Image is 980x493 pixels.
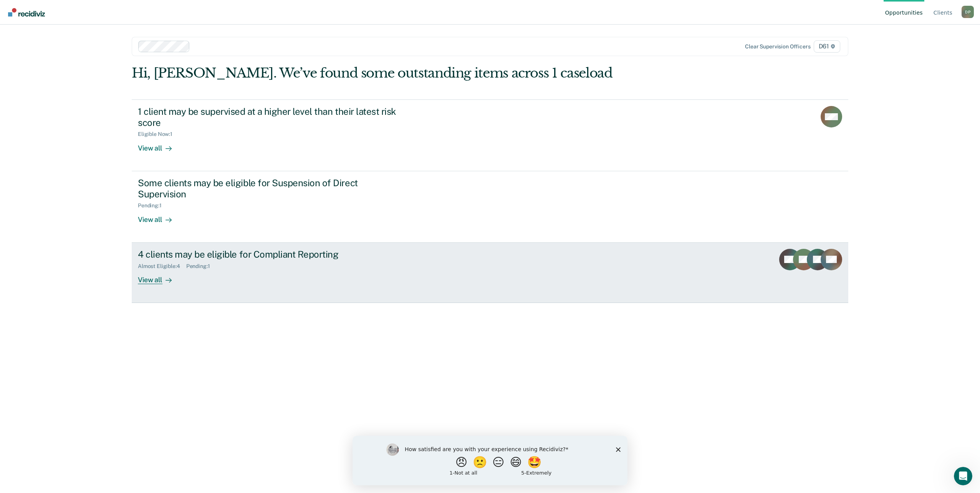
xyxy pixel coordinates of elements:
[745,43,810,50] div: Clear supervision officers
[814,40,840,53] span: D61
[353,436,627,485] iframe: Survey by Kim from Recidiviz
[962,6,974,18] button: Profile dropdown button
[962,6,974,18] div: D P
[954,467,972,485] iframe: Intercom live chat
[138,263,186,270] div: Almost Eligible : 4
[132,171,848,243] a: Some clients may be eligible for Suspension of Direct SupervisionPending:1View all
[138,249,407,260] div: 4 clients may be eligible for Compliant Reporting
[138,106,407,128] div: 1 client may be supervised at a higher level than their latest risk score
[132,99,848,171] a: 1 client may be supervised at a higher level than their latest risk scoreEligible Now:1View all
[138,137,181,152] div: View all
[138,131,179,137] div: Eligible Now : 1
[138,202,168,209] div: Pending : 1
[138,177,407,200] div: Some clients may be eligible for Suspension of Direct Supervision
[138,269,181,284] div: View all
[186,263,216,270] div: Pending : 1
[8,8,45,17] img: Recidiviz
[132,243,848,303] a: 4 clients may be eligible for Compliant ReportingAlmost Eligible:4Pending:1View all
[138,209,181,224] div: View all
[132,65,705,81] div: Hi, [PERSON_NAME]. We’ve found some outstanding items across 1 caseload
